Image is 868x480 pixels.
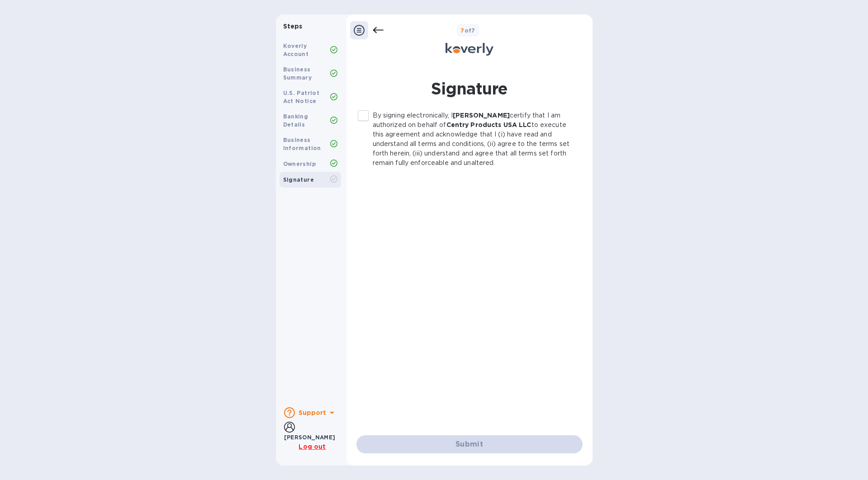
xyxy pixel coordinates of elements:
[283,160,316,167] b: Ownership
[283,42,309,57] b: Koverly Account
[460,27,475,34] b: of 7
[283,23,303,30] b: Steps
[373,111,575,168] p: By signing electronically, I certify that I am authorized on behalf of to execute this agreement ...
[453,112,510,119] b: [PERSON_NAME]
[283,66,312,81] b: Business Summary
[460,27,464,34] span: 7
[283,113,308,128] b: Banking Details
[283,89,320,104] b: U.S. Patriot Act Notice
[299,409,327,416] b: Support
[356,77,583,100] h1: Signature
[283,136,321,151] b: Business Information
[299,443,326,450] u: Log out
[446,121,531,128] b: Centry Products USA LLC
[284,434,336,441] b: [PERSON_NAME]
[283,176,314,183] b: Signature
